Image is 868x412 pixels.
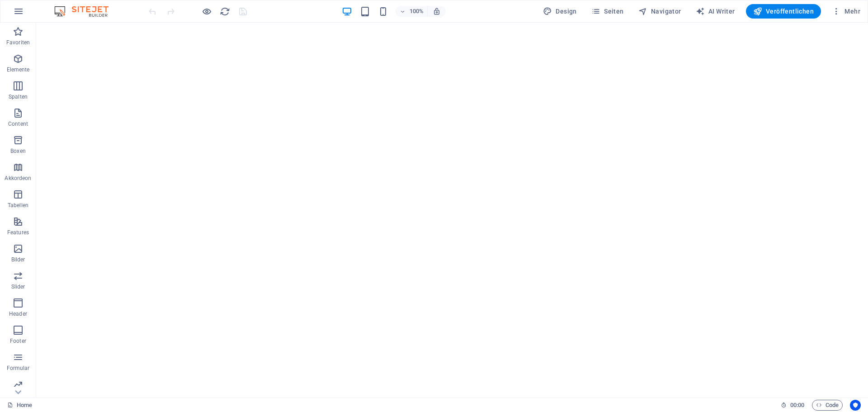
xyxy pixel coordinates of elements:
[539,4,580,19] div: Design (Strg+Alt+Y)
[797,402,798,408] span: :
[781,400,805,411] h6: Session-Zeit
[790,400,804,411] span: 00 00
[812,400,843,411] button: Code
[10,337,26,345] p: Footer
[201,6,212,17] button: Klicke hier, um den Vorschau-Modus zu verlassen
[219,6,230,17] button: reload
[10,147,26,155] p: Boxen
[8,120,28,128] p: Content
[692,4,739,19] button: AI Writer
[753,7,814,16] span: Veröffentlichen
[591,7,624,16] span: Seiten
[11,283,25,290] p: Slider
[409,6,424,17] h6: 100%
[220,6,230,17] i: Seite neu laden
[539,4,580,19] button: Design
[543,7,577,16] span: Design
[696,7,735,16] span: AI Writer
[588,4,627,19] button: Seiten
[11,256,25,263] p: Bilder
[433,7,441,15] i: Bei Größenänderung Zoomstufe automatisch an das gewählte Gerät anpassen.
[7,365,30,372] p: Formular
[9,93,28,100] p: Spalten
[638,7,681,16] span: Navigator
[52,6,120,17] img: Editor Logo
[5,175,31,182] p: Akkordeon
[816,400,839,411] span: Code
[746,4,821,19] button: Veröffentlichen
[832,7,860,16] span: Mehr
[7,400,32,411] a: Klick, um Auswahl aufzuheben. Doppelklick öffnet Seitenverwaltung
[8,202,28,209] p: Tabellen
[9,310,27,317] p: Header
[7,66,30,73] p: Elemente
[396,6,428,17] button: 100%
[635,4,685,19] button: Navigator
[850,400,861,411] button: Usercentrics
[7,229,29,236] p: Features
[6,39,30,46] p: Favoriten
[828,4,864,19] button: Mehr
